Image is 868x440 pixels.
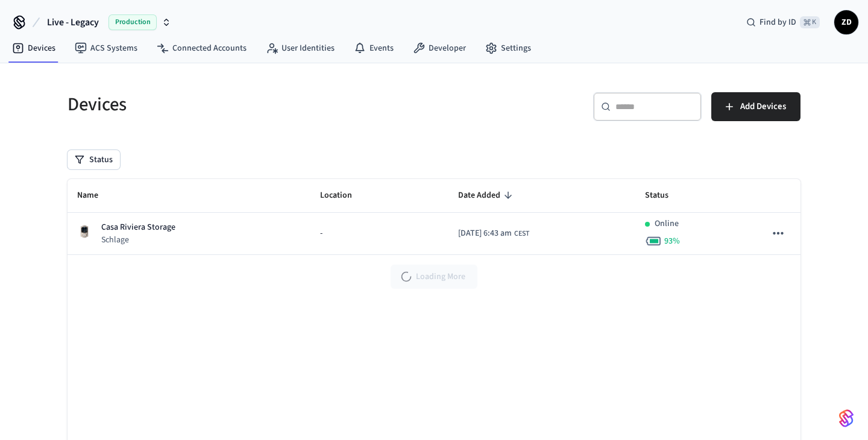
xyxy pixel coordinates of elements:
[147,37,256,59] a: Connected Accounts
[458,227,529,240] div: Europe/Rome
[458,227,512,240] span: [DATE] 6:43 am
[101,234,175,246] p: Schlage
[65,37,147,59] a: ACS Systems
[839,409,854,428] img: SeamLogoGradient.69752ec5.svg
[68,92,427,117] h5: Devices
[47,15,99,30] span: Live - Legacy
[476,37,541,59] a: Settings
[101,221,175,234] p: Casa Riviera Storage
[320,227,322,240] span: -
[711,92,800,121] button: Add Devices
[645,186,684,205] span: Status
[664,235,680,247] span: 93 %
[256,37,344,59] a: User Identities
[514,228,529,239] span: CEST
[759,16,796,28] span: Find by ID
[2,37,65,59] a: Devices
[740,99,786,115] span: Add Devices
[834,10,858,34] button: ZD
[320,186,368,205] span: Location
[655,218,679,230] p: Online
[403,37,476,59] a: Developer
[344,37,403,59] a: Events
[108,14,157,30] span: Production
[458,186,516,205] span: Date Added
[835,11,857,33] span: ZD
[68,150,120,169] button: Status
[77,186,114,205] span: Name
[800,16,820,28] span: ⌘ K
[737,11,829,33] div: Find by ID⌘ K
[77,224,92,239] img: Schlage Sense Smart Deadbolt with Camelot Trim, Front
[68,179,800,255] table: sticky table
